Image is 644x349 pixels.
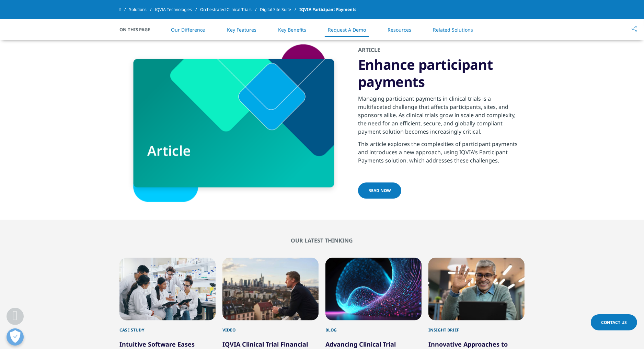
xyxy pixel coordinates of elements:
[328,26,366,33] a: Request A Demo
[358,56,525,90] h3: Enhance participant payments
[222,320,319,333] div: Video
[119,237,525,244] h2: OUR LATEST THINKING
[358,182,401,199] a: READ NOW
[129,3,155,16] a: Solutions
[428,320,525,333] div: Insight Brief
[119,320,216,333] div: Case Study
[227,26,256,33] a: Key Features
[601,319,627,325] span: Contact Us
[155,3,200,16] a: IQVIA Technologies
[358,94,525,140] p: Managing participant payments in clinical trials is a multifaceted challenge that affects partici...
[278,26,306,33] a: Key Benefits
[358,140,525,169] p: This article explores the complexities of participant payments and introduces a new approach, usi...
[433,26,473,33] a: Related Solutions
[325,320,422,333] div: Blog
[299,3,356,16] span: IQVIA Participant Payments
[368,188,391,193] span: READ NOW
[591,314,637,330] a: Contact Us
[200,3,260,16] a: Orchestrated Clinical Trials
[171,26,205,33] a: Our Difference
[119,43,348,203] img: shape-2.png
[119,26,157,33] span: On This Page
[358,46,525,56] h2: ARTICLE
[388,26,411,33] a: Resources
[7,328,24,346] button: Open Preferences
[260,3,299,16] a: Digital Site Suite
